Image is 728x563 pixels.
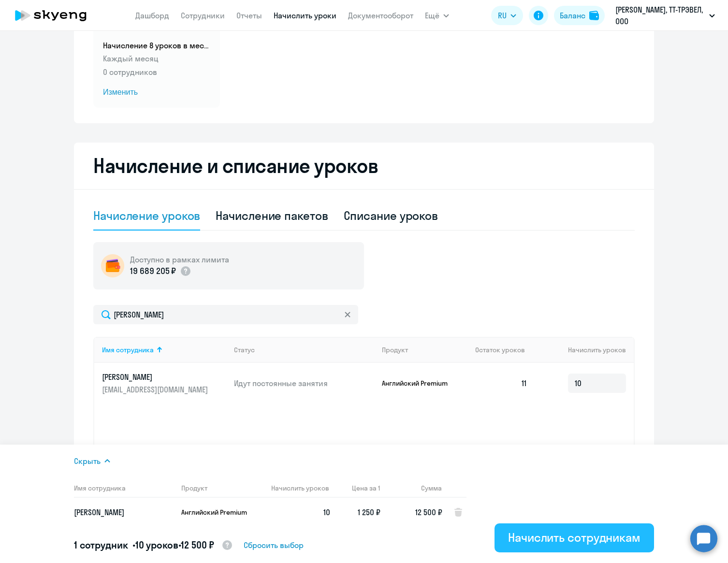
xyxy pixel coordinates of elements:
[236,11,262,20] a: Отчеты
[93,305,358,324] input: Поиск по имени, email, продукту или статусу
[611,4,720,27] button: [PERSON_NAME], ТТ-ТРЭВЕЛ, ООО
[508,530,641,545] div: Начислить сотрудникам
[102,372,226,395] a: [PERSON_NAME][EMAIL_ADDRESS][DOMAIN_NAME]
[101,254,124,277] img: wallet-circle.png
[103,53,210,64] p: Каждый месяц
[74,478,174,498] th: Имя сотрудника
[181,11,225,20] a: Сотрудники
[330,478,380,498] th: Цена за 1
[74,538,233,553] h5: 1 сотрудник • •
[181,508,254,517] p: Английский Premium
[263,478,330,498] th: Начислить уроков
[234,378,374,389] p: Идут постоянные занятия
[380,478,442,498] th: Сумма
[93,154,635,177] h2: Начисление и списание уроков
[358,507,380,517] span: 1 250 ₽
[382,379,454,388] p: Английский Premium
[74,507,174,518] p: [PERSON_NAME]
[589,11,599,20] img: balance
[535,337,634,363] th: Начислить уроков
[382,346,468,354] div: Продукт
[102,346,226,354] div: Имя сотрудника
[174,478,263,498] th: Продукт
[181,539,214,551] span: 12 500 ₽
[274,11,336,20] a: Начислить уроки
[216,208,328,223] div: Начисление пакетов
[102,384,210,395] p: [EMAIL_ADDRESS][DOMAIN_NAME]
[244,539,304,551] span: Сбросить выбор
[102,346,154,354] div: Имя сотрудника
[495,523,654,552] button: Начислить сотрудникам
[498,10,507,21] span: RU
[615,4,705,27] p: [PERSON_NAME], ТТ-ТРЭВЕЛ, ООО
[103,66,210,78] p: 0 сотрудников
[93,208,200,223] div: Начисление уроков
[234,346,255,354] div: Статус
[135,539,178,551] span: 10 уроков
[234,346,374,354] div: Статус
[323,507,330,517] span: 10
[475,346,535,354] div: Остаток уроков
[102,372,210,382] p: [PERSON_NAME]
[491,6,523,25] button: RU
[348,11,413,20] a: Документооборот
[475,346,525,354] span: Остаток уроков
[130,265,176,277] p: 19 689 205 ₽
[425,6,449,25] button: Ещё
[130,254,229,265] h5: Доступно в рамках лимита
[425,10,439,21] span: Ещё
[344,208,438,223] div: Списание уроков
[103,87,210,98] span: Изменить
[135,11,169,20] a: Дашборд
[382,346,408,354] div: Продукт
[415,507,442,517] span: 12 500 ₽
[103,40,210,51] h5: Начисление 8 уроков в месяц
[554,6,605,25] button: Балансbalance
[74,455,101,467] span: Скрыть
[467,363,535,404] td: 11
[560,10,585,21] div: Баланс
